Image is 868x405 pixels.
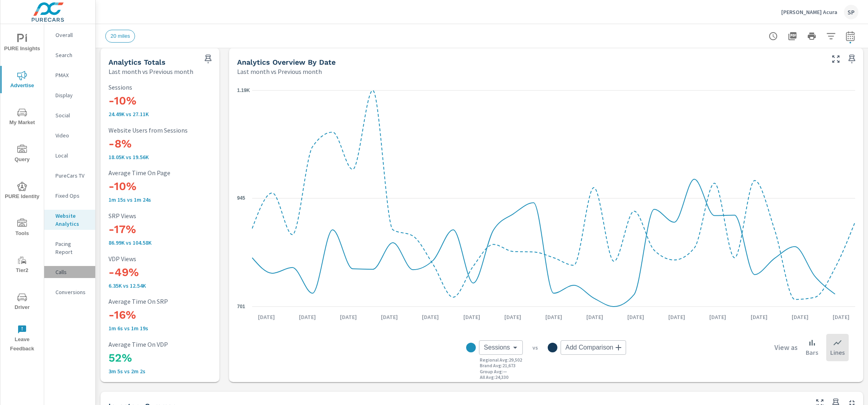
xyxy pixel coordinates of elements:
[523,344,548,351] p: vs
[745,313,773,321] p: [DATE]
[108,84,215,91] p: Sessions
[108,239,215,246] p: 86,987 vs 104,578
[484,344,510,352] span: Sessions
[806,348,818,357] p: Bars
[55,192,89,200] p: Fixed Ops
[44,210,95,230] div: Website Analytics
[55,151,89,160] p: Local
[480,374,508,380] p: All Avg : 24,330
[237,304,245,309] text: 701
[55,172,89,180] p: PureCars TV
[480,369,507,374] p: Group Avg : —
[55,111,89,119] p: Social
[55,268,89,276] p: Calls
[237,195,245,201] text: 945
[108,127,215,134] p: Website Users from Sessions
[774,344,798,352] h6: View as
[108,169,215,176] p: Average Time On Page
[479,340,523,355] div: Sessions
[622,313,650,321] p: [DATE]
[108,325,215,331] p: 1m 6s vs 1m 19s
[55,71,89,79] p: PMAX
[44,89,95,101] div: Display
[480,357,522,363] p: Regional Avg : 29,502
[3,108,41,127] span: My Market
[375,313,403,321] p: [DATE]
[458,313,486,321] p: [DATE]
[565,344,613,352] span: Add Comparison
[334,313,362,321] p: [DATE]
[3,219,41,238] span: Tools
[108,154,215,160] p: 18,047 vs 19,562
[3,71,41,90] span: Advertise
[55,91,89,99] p: Display
[3,182,41,201] span: PURE Identity
[829,53,842,65] button: Make Fullscreen
[480,363,516,368] p: Brand Avg : 21,673
[108,368,215,374] p: 3m 5s vs 2m 2s
[44,190,95,202] div: Fixed Ops
[3,292,41,312] span: Driver
[804,28,820,44] button: Print Report
[44,149,95,162] div: Local
[44,266,95,278] div: Calls
[561,340,626,355] div: Add Comparison
[44,129,95,141] div: Video
[44,170,95,182] div: PureCars TV
[108,196,215,203] p: 1m 15s vs 1m 24s
[108,180,215,193] h3: -10%
[108,111,215,117] p: 24,490 vs 27,111
[416,313,444,321] p: [DATE]
[202,53,215,65] span: Save this to your personalized report
[108,212,215,219] p: SRP Views
[108,282,215,289] p: 6,353 vs 12,539
[108,351,215,365] h3: 52%
[44,238,95,258] div: Pacing Report
[108,137,215,151] h3: -8%
[108,58,166,66] h5: Analytics Totals
[55,240,89,256] p: Pacing Report
[823,28,839,44] button: Apply Filters
[663,313,691,321] p: [DATE]
[237,88,250,93] text: 1.19K
[55,51,89,59] p: Search
[44,286,95,298] div: Conversions
[44,109,95,121] div: Social
[108,255,215,262] p: VDP Views
[784,28,800,44] button: "Export Report to PDF"
[499,313,527,321] p: [DATE]
[293,313,321,321] p: [DATE]
[108,67,193,76] p: Last month vs Previous month
[237,58,336,66] h5: Analytics Overview By Date
[845,53,858,65] span: Save this to your personalized report
[827,313,855,321] p: [DATE]
[55,212,89,228] p: Website Analytics
[3,145,41,164] span: Query
[786,313,814,321] p: [DATE]
[3,325,41,354] span: Leave Feedback
[830,348,845,357] p: Lines
[108,94,215,108] h3: -10%
[106,33,135,39] span: 20 miles
[844,5,858,19] div: SP
[55,288,89,296] p: Conversions
[55,31,89,39] p: Overall
[704,313,732,321] p: [DATE]
[581,313,609,321] p: [DATE]
[44,49,95,61] div: Search
[3,256,41,275] span: Tier2
[44,69,95,81] div: PMAX
[108,341,215,348] p: Average Time On VDP
[108,223,215,236] h3: -17%
[108,308,215,322] h3: -16%
[781,8,837,16] p: [PERSON_NAME] Acura
[44,29,95,41] div: Overall
[3,34,41,53] span: PURE Insights
[55,131,89,139] p: Video
[237,67,322,76] p: Last month vs Previous month
[108,298,215,305] p: Average Time On SRP
[0,24,44,357] div: nav menu
[540,313,568,321] p: [DATE]
[108,266,215,279] h3: -49%
[252,313,280,321] p: [DATE]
